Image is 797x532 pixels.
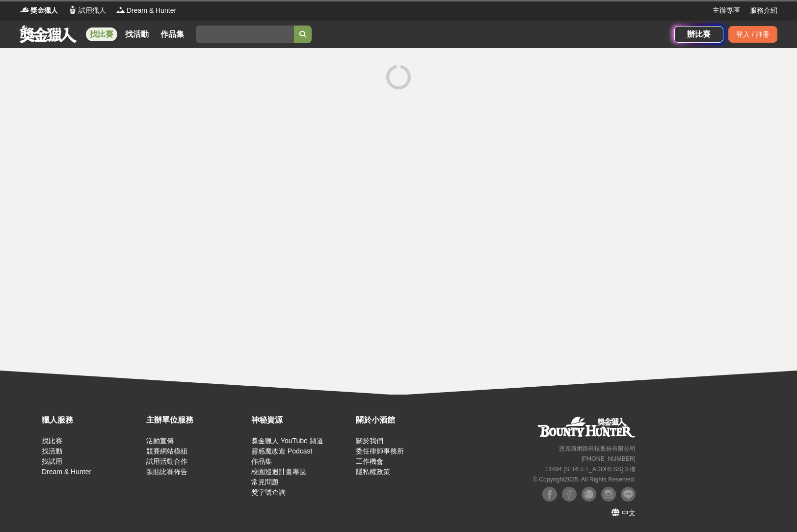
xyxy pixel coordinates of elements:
a: 找比賽 [42,437,62,445]
a: LogoDream & Hunter [116,5,176,16]
img: Plurk [582,487,596,502]
a: 試用活動合作 [146,457,187,465]
small: 11494 [STREET_ADDRESS] 3 樓 [545,466,636,473]
img: Logo [20,5,29,15]
a: 作品集 [157,27,188,41]
span: 中文 [622,509,636,517]
img: LINE [621,487,636,502]
a: 獎字號查詢 [251,488,286,496]
a: 競賽網站模組 [146,447,187,455]
img: Logo [116,5,126,15]
a: 找活動 [42,447,62,455]
a: 活動宣傳 [146,437,174,445]
a: Dream & Hunter [42,468,91,476]
small: [PHONE_NUMBER] [582,455,636,462]
a: 校園巡迴計畫專區 [251,468,306,476]
a: 辦比賽 [674,26,723,43]
a: 常見問題 [251,478,279,486]
div: 神秘資源 [251,414,351,426]
a: 張貼比賽佈告 [146,468,187,476]
span: 獎金獵人 [30,5,58,16]
a: Logo試用獵人 [68,5,106,16]
a: 隱私權政策 [356,468,390,476]
div: 關於小酒館 [356,414,455,426]
a: 作品集 [251,457,272,465]
a: 委任律師事務所 [356,447,404,455]
img: Logo [68,5,78,15]
a: Logo獎金獵人 [20,5,58,16]
a: 找活動 [121,27,153,41]
a: 關於我們 [356,437,383,445]
a: 工作機會 [356,457,383,465]
a: 找試用 [42,457,62,465]
img: Instagram [601,487,616,502]
a: 服務介紹 [750,5,777,16]
a: 找比賽 [86,27,117,41]
img: Facebook [562,487,577,502]
small: 恩克斯網路科技股份有限公司 [559,445,636,452]
span: 試用獵人 [79,5,106,16]
a: 靈感魔改造 Podcast [251,447,312,455]
a: 獎金獵人 YouTube 頻道 [251,437,323,445]
div: 主辦單位服務 [146,414,246,426]
div: 獵人服務 [42,414,141,426]
a: 主辦專區 [713,5,740,16]
span: Dream & Hunter [127,5,176,16]
img: Facebook [542,487,557,502]
div: 登入 / 註冊 [728,26,777,43]
small: © Copyright 2025 . All Rights Reserved. [533,476,636,483]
